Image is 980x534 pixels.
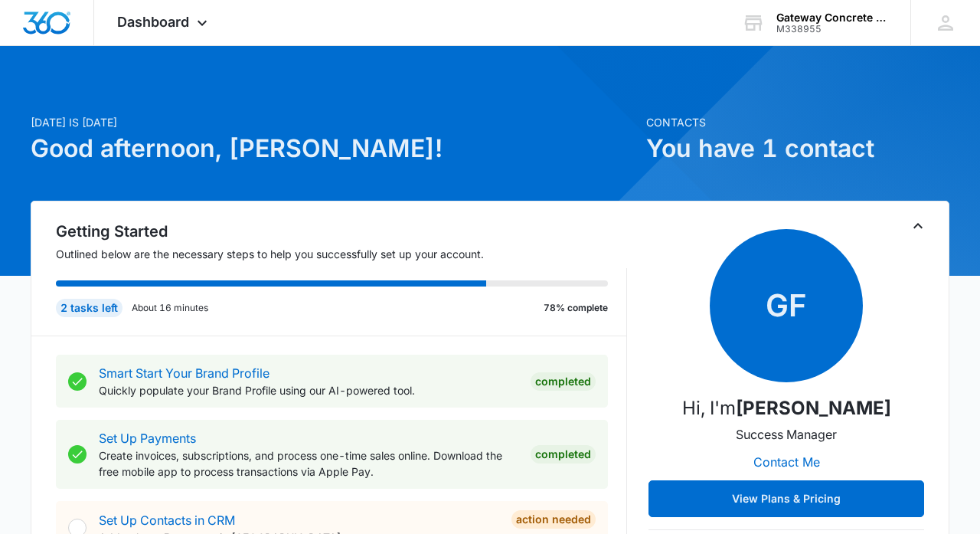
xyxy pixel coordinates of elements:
[909,217,927,235] button: Toggle Collapse
[736,425,837,444] p: Success Manager
[132,301,208,315] p: About 16 minutes
[776,11,888,24] div: account name
[682,395,891,422] p: Hi, I'm
[117,14,189,30] span: Dashboard
[31,114,637,130] p: [DATE] is [DATE]
[99,431,196,446] a: Set Up Payments
[56,299,122,317] div: 2 tasks left
[99,513,235,528] a: Set Up Contacts in CRM
[646,114,949,130] p: Contacts
[56,220,627,243] h2: Getting Started
[99,447,518,480] p: Create invoices, subscriptions, and process one-time sales online. Download the free mobile app t...
[776,24,888,34] div: account id
[646,130,949,167] h1: You have 1 contact
[99,382,518,398] p: Quickly populate your Brand Profile using our AI-powered tool.
[531,372,596,391] div: Completed
[648,480,924,517] button: View Plans & Pricing
[56,246,627,262] p: Outlined below are the necessary steps to help you successfully set up your account.
[710,229,863,382] span: GF
[31,130,637,167] h1: Good afternoon, [PERSON_NAME]!
[531,445,596,464] div: Completed
[511,510,596,529] div: Action Needed
[544,301,608,315] p: 78% complete
[736,397,891,419] strong: [PERSON_NAME]
[738,444,835,480] button: Contact Me
[99,365,269,381] a: Smart Start Your Brand Profile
